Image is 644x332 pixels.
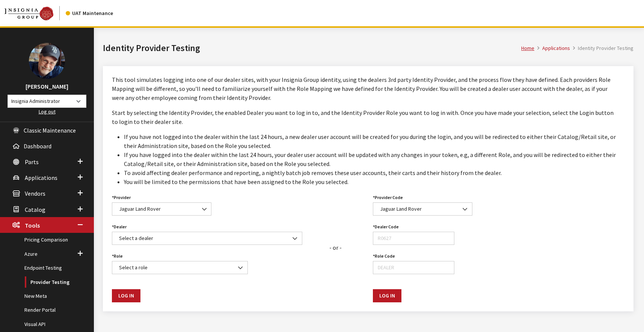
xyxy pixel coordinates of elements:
li: Applications [534,44,570,52]
div: - or - [329,243,342,252]
label: Provider [112,194,131,201]
a: Home [521,45,534,51]
img: Ray Goodwin [29,43,65,79]
span: Applications [25,174,57,181]
span: Parts [25,158,39,166]
span: Dashboard [24,142,51,150]
li: Identity Provider Testing [570,44,633,52]
img: Catalog Maintenance [5,7,53,20]
span: Select a role [117,264,243,272]
div: UAT Maintenance [66,9,113,17]
input: DEALER [373,261,454,274]
h3: [PERSON_NAME] [8,82,86,91]
li: You will be limited to the permissions that have been assigned to the Role you selected. [124,177,617,186]
span: Jaguar Land Rover [117,205,207,213]
span: Classic Maintenance [24,127,76,134]
label: Role [112,253,123,260]
li: If you have logged into the dealer within the last 24 hours, your dealer user account will be upd... [124,150,617,168]
li: To avoid affecting dealer performance and reporting, a nightly batch job removes these user accou... [124,168,617,177]
h1: Identity Provider Testing [103,41,521,55]
p: This tool simulates logging into one of our dealer sites, with your Insignia Group identity, usin... [112,75,617,102]
label: Dealer [112,223,127,230]
label: Provider Code [373,194,403,201]
button: Log In [112,289,140,302]
span: Select a dealer [117,234,297,242]
span: Select a role [112,261,248,274]
span: Tools [25,222,40,229]
span: Jaguar Land Rover [112,202,211,216]
a: Log out [39,108,56,115]
span: Catalog [25,206,45,213]
span: Vendors [25,190,45,198]
span: Jaguar Land Rover [378,205,468,213]
span: Jaguar Land Rover [373,202,472,216]
li: If you have not logged into the dealer within the last 24 hours, a new dealer user account will b... [124,132,617,150]
span: Select a dealer [112,232,302,245]
span: Azure [24,251,38,257]
input: R0627 [373,232,454,245]
p: Start by selecting the Identity Provider, the enabled Dealer you want to log in to, and the Ident... [112,108,617,126]
label: Role Code [373,253,395,260]
a: Insignia Group logo [5,6,66,20]
button: Log In [373,289,401,302]
label: Dealer Code [373,223,399,230]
